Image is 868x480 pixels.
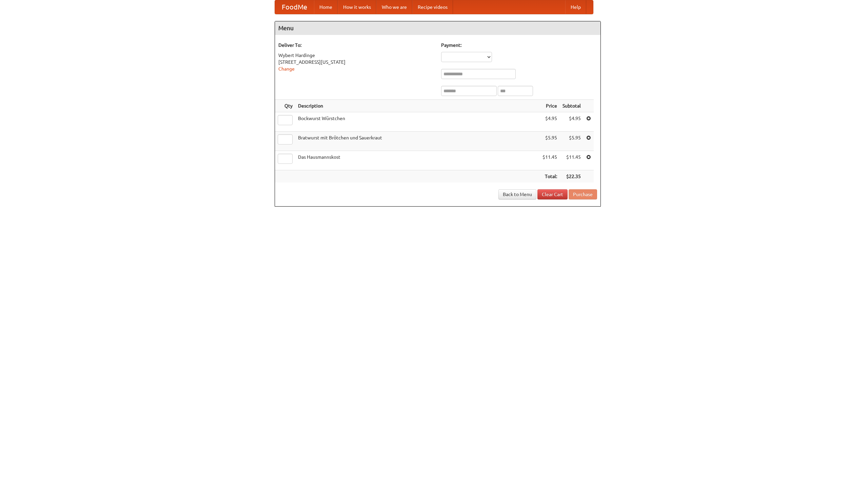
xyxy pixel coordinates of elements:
[560,132,584,151] td: $5.95
[540,151,560,170] td: $11.45
[278,66,295,72] a: Change
[540,112,560,132] td: $4.95
[498,189,536,199] a: Back to Menu
[540,100,560,112] th: Price
[295,132,540,151] td: Bratwurst mit Brötchen und Sauerkraut
[314,0,338,14] a: Home
[565,0,586,14] a: Help
[275,100,295,112] th: Qty
[412,0,453,14] a: Recipe videos
[278,59,434,65] div: [STREET_ADDRESS][US_STATE]
[295,112,540,132] td: Bockwurst Würstchen
[338,0,376,14] a: How it works
[441,42,597,49] h5: Payment:
[275,0,314,14] a: FoodMe
[560,170,584,183] th: $22.35
[376,0,412,14] a: Who we are
[569,189,597,199] button: Purchase
[295,100,540,112] th: Description
[560,151,584,170] td: $11.45
[275,21,600,35] h4: Menu
[295,151,540,170] td: Das Hausmannskost
[278,52,434,59] div: Wybert Hardinge
[278,42,434,49] h5: Deliver To:
[540,170,560,183] th: Total:
[537,189,568,199] a: Clear Cart
[560,100,584,112] th: Subtotal
[560,112,584,132] td: $4.95
[540,132,560,151] td: $5.95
